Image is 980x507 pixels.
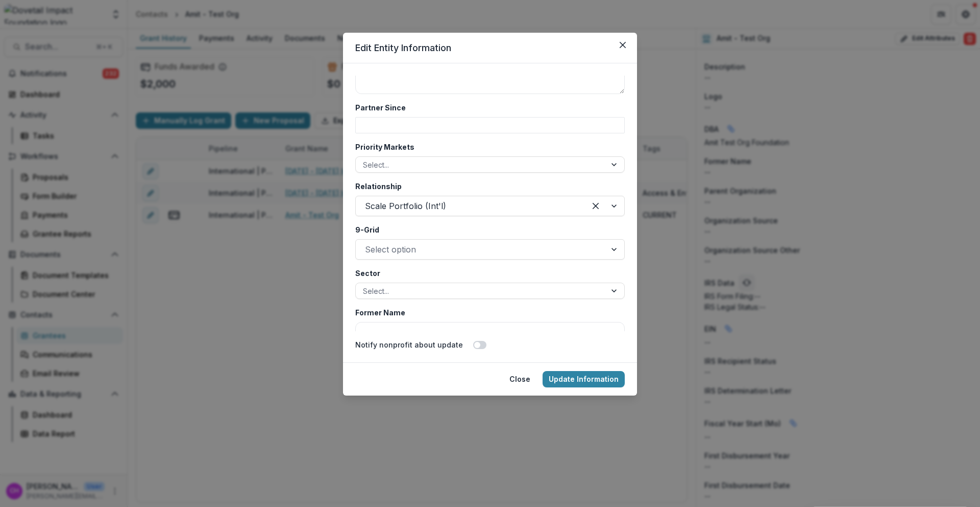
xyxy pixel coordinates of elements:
label: Priority Markets [355,142,619,152]
label: Former Name [355,307,619,318]
div: Clear selected options [587,198,604,214]
label: 9-Grid [355,224,619,235]
label: Partner Since [355,102,619,113]
header: Edit Entity Information [343,33,637,63]
label: Sector [355,268,619,279]
label: Relationship [355,181,619,192]
button: Update Information [543,371,625,387]
label: Notify nonprofit about update [355,339,463,350]
button: Close [503,371,536,387]
button: Close [615,37,631,53]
